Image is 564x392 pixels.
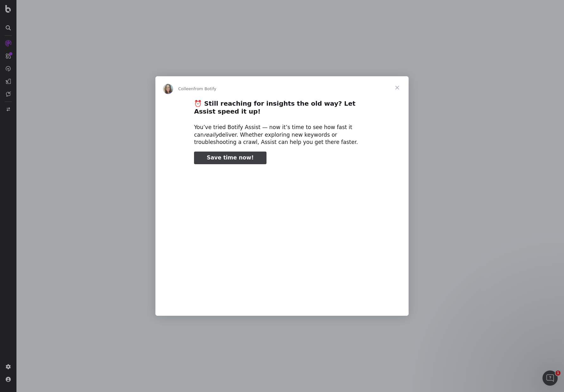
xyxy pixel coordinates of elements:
video: Play video [150,170,414,302]
a: Save time now! [194,152,266,164]
div: You’ve tried Botify Assist — now it’s time to see how fast it can deliver. Whether exploring new ... [194,124,370,146]
span: Close [386,76,409,99]
span: from Botify [194,86,216,91]
h2: ⏰ Still reaching for insights the old way? Let Assist speed it up! [194,99,370,119]
span: Save time now! [207,154,254,161]
span: Colleen [178,86,194,91]
i: really [204,132,219,138]
img: Profile image for Colleen [163,84,173,94]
